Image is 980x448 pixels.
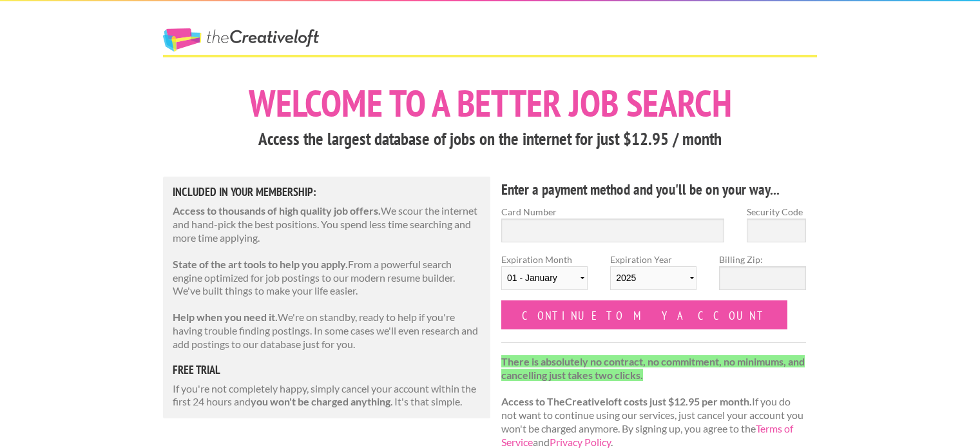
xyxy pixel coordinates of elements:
a: Privacy Policy [550,436,611,448]
strong: you won't be charged anything [251,395,390,407]
label: Expiration Year [610,253,697,300]
label: Card Number [501,205,724,219]
h5: Included in Your Membership: [173,186,481,198]
h4: Enter a payment method and you'll be on your way... [501,179,806,200]
p: If you're not completely happy, simply cancel your account within the first 24 hours and . It's t... [173,382,481,409]
p: We scour the internet and hand-pick the best positions. You spend less time searching and more ti... [173,204,481,244]
label: Billing Zip: [719,253,805,266]
a: Terms of Service [501,422,793,448]
select: Expiration Month [501,266,588,290]
strong: Help when you need it. [173,311,278,323]
strong: State of the art tools to help you apply. [173,258,348,270]
select: Expiration Year [610,266,697,290]
strong: There is absolutely no contract, no commitment, no minimums, and cancelling just takes two clicks. [501,355,805,381]
p: We're on standby, ready to help if you're having trouble finding postings. In some cases we'll ev... [173,311,481,351]
strong: Access to TheCreativeloft costs just $12.95 per month. [501,395,752,407]
h5: free trial [173,364,481,376]
h1: Welcome to a better job search [163,84,817,122]
label: Expiration Month [501,253,588,300]
label: Security Code [747,205,806,219]
strong: Access to thousands of high quality job offers. [173,204,381,217]
h3: Access the largest database of jobs on the internet for just $12.95 / month [163,127,817,151]
a: The Creative Loft [163,28,319,52]
p: From a powerful search engine optimized for job postings to our modern resume builder. We've buil... [173,258,481,298]
input: Continue to my account [501,300,787,329]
